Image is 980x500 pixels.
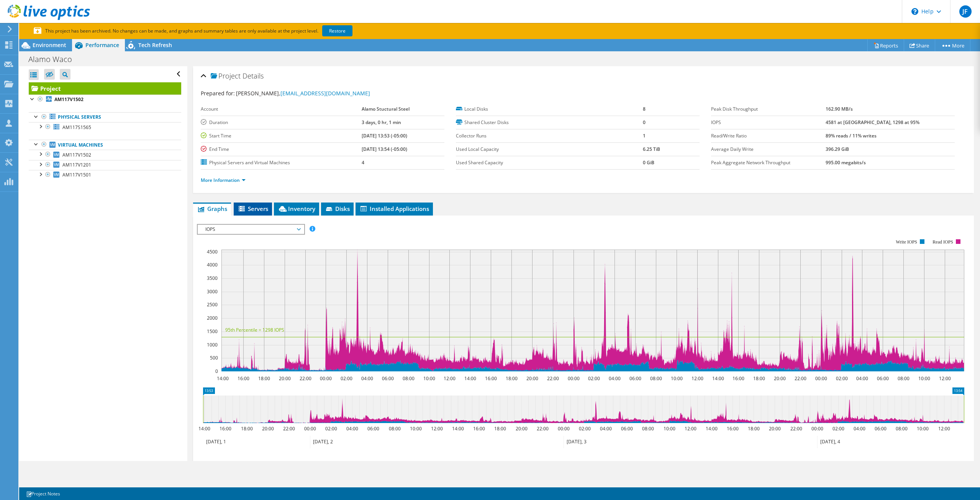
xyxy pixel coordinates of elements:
text: 06:00 [367,425,379,432]
b: AM117V1502 [54,96,84,103]
label: Start Time [201,132,362,140]
label: Read/Write Ratio [711,132,826,140]
span: Details [243,71,264,80]
text: 12:00 [939,375,951,382]
label: Duration [201,119,362,126]
a: AM117S1565 [29,122,181,132]
a: Share [904,39,935,51]
text: 20:00 [262,425,274,432]
b: 3 days, 0 hr, 1 min [362,119,401,126]
text: 14:00 [712,375,724,382]
text: 02:00 [578,425,590,432]
text: Read IOPS [932,239,953,245]
text: 06:00 [877,375,888,382]
text: 12:00 [684,425,696,432]
text: 02:00 [832,425,844,432]
text: 04:00 [608,375,620,382]
text: 14:00 [464,375,476,382]
text: 18:00 [241,425,252,432]
text: 16:00 [219,425,231,432]
a: Restore [322,25,352,36]
text: 20:00 [526,375,538,382]
text: 04:00 [346,425,358,432]
text: 00:00 [304,425,316,432]
b: Alamo Stuctural Steel [362,106,410,112]
p: This project has been archived. No changes can be made, and graphs and summary tables are only av... [34,27,409,35]
text: 14:00 [216,375,228,382]
b: 162.90 MB/s [826,106,853,112]
text: 04:00 [853,425,865,432]
text: 20:00 [774,375,785,382]
span: IOPS [202,225,300,234]
text: 08:00 [897,375,909,382]
b: [DATE] 13:53 (-05:00) [362,132,407,139]
label: End Time [201,145,362,153]
label: Local Disks [456,105,643,113]
a: Virtual Machines [29,140,181,150]
span: Inventory [278,205,315,212]
text: 02:00 [340,375,352,382]
span: JF [959,5,972,18]
text: 22:00 [547,375,559,382]
text: 12:00 [431,425,442,432]
text: 500 [210,355,218,361]
b: 89% reads / 11% writes [826,132,877,139]
b: 6.25 TiB [643,146,660,152]
text: 22:00 [299,375,311,382]
text: 04:00 [600,425,611,432]
a: AM117V1501 [29,170,181,180]
text: 20:00 [515,425,527,432]
text: 18:00 [753,375,765,382]
text: 2000 [207,315,218,321]
text: 18:00 [258,375,270,382]
label: Peak Disk Throughput [711,105,826,113]
text: 02:00 [588,375,600,382]
text: 12:00 [443,375,455,382]
text: 00:00 [320,375,331,382]
label: Average Daily Write [711,145,826,153]
text: 3000 [207,288,218,295]
span: [PERSON_NAME], [236,90,370,97]
a: Physical Servers [29,112,181,122]
text: 3500 [207,275,218,281]
text: 02:00 [836,375,847,382]
text: 2500 [207,301,218,308]
text: 22:00 [794,375,806,382]
label: Peak Aggregate Network Throughput [711,159,826,167]
a: [EMAIL_ADDRESS][DOMAIN_NAME] [280,90,370,97]
text: 00:00 [557,425,569,432]
text: 22:00 [536,425,548,432]
span: AM117V1501 [62,172,91,178]
svg: \n [911,8,918,15]
text: 06:00 [621,425,633,432]
b: 396.29 GiB [826,146,849,152]
label: Collector Runs [456,132,643,140]
a: Project Notes [21,489,66,498]
text: 95th Percentile = 1298 IOPS [225,327,284,333]
text: 06:00 [874,425,886,432]
span: AM117V1502 [62,152,91,158]
text: 04:00 [856,375,868,382]
b: 4 [362,159,364,166]
a: AM117V1201 [29,160,181,170]
text: 14:00 [452,425,464,432]
label: Physical Servers and Virtual Machines [201,159,362,167]
text: 10:00 [663,425,675,432]
text: 20:00 [769,425,780,432]
text: 16:00 [485,375,497,382]
text: 06:00 [382,375,393,382]
label: Used Shared Capacity [456,159,643,167]
text: 22:00 [283,425,295,432]
text: 18:00 [747,425,759,432]
text: 02:00 [325,425,337,432]
text: 12:00 [938,425,950,432]
span: Environment [33,41,66,49]
text: 1500 [207,328,218,335]
text: 10:00 [670,375,682,382]
b: 0 GiB [643,159,654,166]
a: More [935,39,970,51]
span: Performance [85,41,119,49]
b: [DATE] 13:54 (-05:00) [362,146,407,152]
text: 08:00 [388,425,400,432]
label: IOPS [711,119,826,126]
